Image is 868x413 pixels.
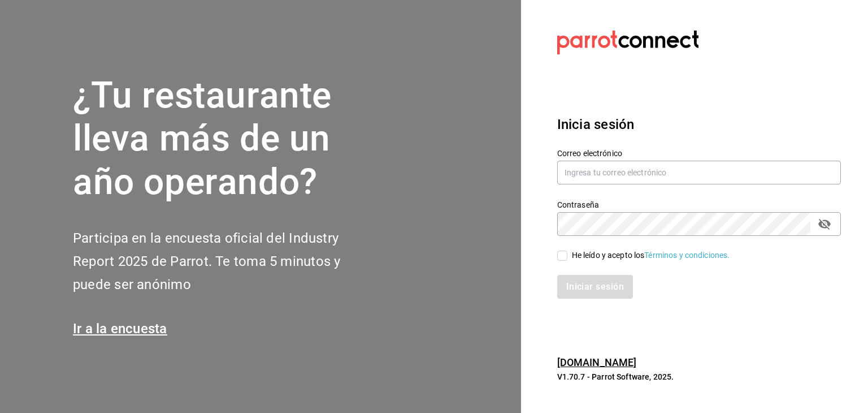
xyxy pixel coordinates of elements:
h3: Inicia sesión [557,114,841,135]
label: Contraseña [557,200,841,208]
div: He leído y acepto los [572,249,730,261]
a: Términos y condiciones. [644,251,730,260]
button: passwordField [815,214,834,234]
h1: ¿Tu restaurante lleva más de un año operando? [73,74,378,204]
a: [DOMAIN_NAME] [557,356,637,368]
input: Ingresa tu correo electrónico [557,161,841,184]
a: Ir a la encuesta [73,321,167,337]
label: Correo electrónico [557,149,841,157]
p: V1.70.7 - Parrot Software, 2025. [557,371,841,382]
h2: Participa en la encuesta oficial del Industry Report 2025 de Parrot. Te toma 5 minutos y puede se... [73,227,378,296]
